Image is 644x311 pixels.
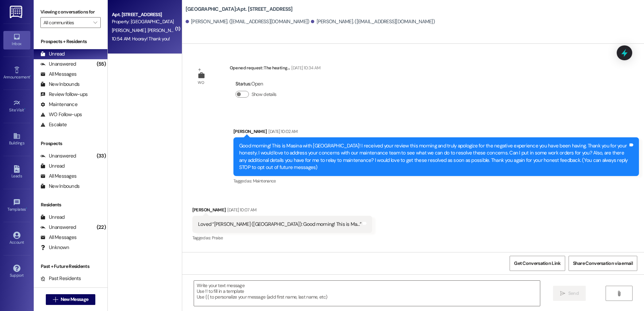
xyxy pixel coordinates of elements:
[40,214,65,221] div: Unread
[112,36,170,42] div: 10:54 AM: Hooray! Thank you!
[573,260,633,267] span: Share Conversation via email
[40,101,77,108] div: Maintenance
[95,222,107,233] div: (22)
[230,64,321,74] div: Opened request: The heating...
[95,151,107,161] div: (33)
[252,91,277,98] label: Show details
[3,197,30,215] a: Templates •
[40,183,79,190] div: New Inbounds
[34,201,107,208] div: Residents
[40,111,82,118] div: WO Follow-ups
[186,6,293,13] b: [GEOGRAPHIC_DATA]: Apt. [STREET_ADDRESS]
[568,290,579,297] span: Send
[34,38,107,45] div: Prospects + Residents
[212,235,223,241] span: Praise
[3,230,30,248] a: Account
[40,7,101,17] label: Viewing conversations for
[616,291,621,296] i: 
[192,206,372,216] div: [PERSON_NAME]
[3,97,30,115] a: Site Visit •
[233,176,639,186] div: Tagged as:
[34,140,107,147] div: Prospects
[198,221,361,228] div: Loved “[PERSON_NAME] ([GEOGRAPHIC_DATA]): Good morning! This is Ma…”
[24,107,25,111] span: •
[26,206,27,211] span: •
[40,152,76,160] div: Unanswered
[112,11,174,18] div: Apt. [STREET_ADDRESS]
[186,18,310,25] div: [PERSON_NAME]. ([EMAIL_ADDRESS][DOMAIN_NAME])
[112,18,174,25] div: Property: [GEOGRAPHIC_DATA]
[253,178,276,184] span: Maintenance
[46,294,96,305] button: New Message
[311,18,435,25] div: [PERSON_NAME]. ([EMAIL_ADDRESS][DOMAIN_NAME])
[233,128,639,137] div: [PERSON_NAME]
[61,296,88,303] span: New Message
[147,27,181,33] span: [PERSON_NAME]
[34,263,107,270] div: Past + Future Residents
[40,244,69,251] div: Unknown
[93,20,97,25] i: 
[239,142,628,171] div: Good morning! This is Masina with [GEOGRAPHIC_DATA]! I received your review this morning and trul...
[510,256,565,271] button: Get Conversation Link
[560,291,565,296] i: 
[235,79,279,89] div: : Open
[514,260,560,267] span: Get Conversation Link
[569,256,637,271] button: Share Conversation via email
[290,64,320,71] div: [DATE] 10:34 AM
[40,61,76,68] div: Unanswered
[226,206,256,213] div: [DATE] 10:07 AM
[198,79,204,86] div: WO
[112,27,148,33] span: [PERSON_NAME]
[267,128,297,135] div: [DATE] 10:02 AM
[40,121,67,128] div: Escalate
[40,81,79,88] div: New Inbounds
[40,91,88,98] div: Review follow-ups
[40,50,65,58] div: Unread
[40,163,65,170] div: Unread
[40,234,76,241] div: All Messages
[3,163,30,181] a: Leads
[553,286,586,301] button: Send
[192,233,372,243] div: Tagged as:
[95,59,107,69] div: (55)
[3,31,30,49] a: Inbox
[40,224,76,231] div: Unanswered
[43,17,90,28] input: All communities
[40,275,81,282] div: Past Residents
[40,71,76,78] div: All Messages
[235,80,251,87] b: Status
[10,6,24,18] img: ResiDesk Logo
[53,297,58,302] i: 
[40,173,76,180] div: All Messages
[3,130,30,148] a: Buildings
[3,263,30,281] a: Support
[30,74,31,78] span: •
